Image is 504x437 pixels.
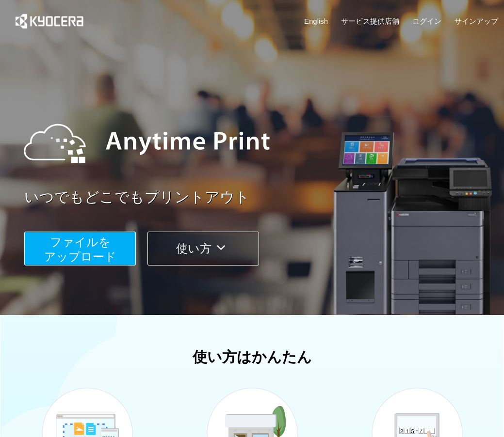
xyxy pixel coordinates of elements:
span: ファイルを ​​アップロード [44,235,116,263]
a: サインアップ [455,16,498,26]
a: ログイン [412,16,441,26]
a: サービス提供店舗 [341,16,399,26]
a: English [304,16,328,26]
a: いつでもどこでもプリントアウト [24,187,504,208]
button: ファイルを​​アップロード [24,232,136,265]
button: 使い方 [147,232,259,265]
